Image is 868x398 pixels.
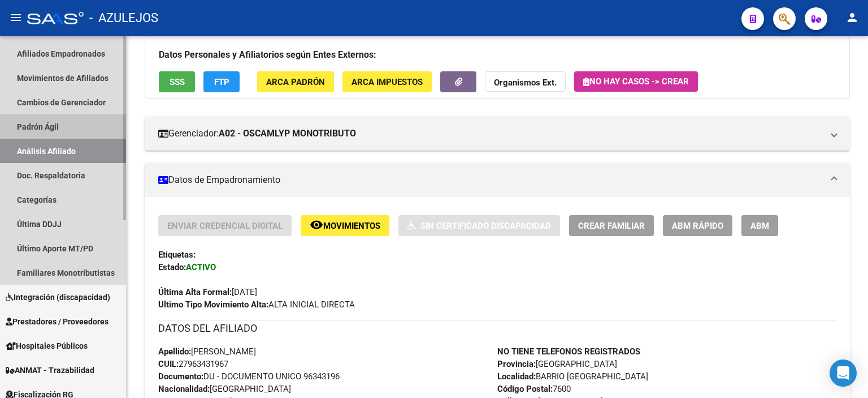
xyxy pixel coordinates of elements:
button: SSS [159,71,195,92]
span: [DATE] [158,287,257,297]
button: ABM [741,215,778,236]
span: Sin Certificado Discapacidad [420,221,551,231]
strong: A02 - OSCAMLYP MONOTRIBUTO [219,127,356,140]
mat-icon: remove_red_eye [310,218,323,232]
span: [PERSON_NAME] [158,346,256,357]
strong: Ultimo Tipo Movimiento Alta: [158,299,268,310]
button: FTP [203,71,240,92]
mat-icon: person [845,11,859,24]
span: ARCA Impuestos [351,77,423,87]
span: Enviar Credencial Digital [167,221,283,231]
mat-panel-title: Gerenciador: [158,127,823,140]
span: - AZULEJOS [89,6,158,31]
h3: Datos Personales y Afiliatorios según Entes Externos: [159,47,836,63]
mat-icon: menu [9,11,23,24]
span: ALTA INICIAL DIRECTA [158,299,355,310]
span: 7600 [497,384,571,394]
button: Enviar Credencial Digital [158,215,292,236]
button: ABM Rápido [663,215,732,236]
span: Movimientos [323,221,380,231]
strong: Documento: [158,371,203,382]
span: DU - DOCUMENTO UNICO 96343196 [158,371,340,382]
span: No hay casos -> Crear [583,76,689,87]
strong: Última Alta Formal: [158,287,232,297]
h3: DATOS DEL AFILIADO [158,320,836,336]
strong: CUIL: [158,359,179,369]
mat-expansion-panel-header: Datos de Empadronamiento [145,163,850,197]
strong: Apellido: [158,346,191,357]
span: Integración (discapacidad) [6,291,110,303]
span: ARCA Padrón [266,77,325,87]
strong: Nacionalidad: [158,384,210,394]
strong: ACTIVO [186,262,216,272]
span: ANMAT - Trazabilidad [6,364,94,376]
span: Hospitales Públicos [6,340,88,352]
span: SSS [170,77,185,87]
span: [GEOGRAPHIC_DATA] [158,384,291,394]
strong: Código Postal: [497,384,553,394]
strong: Organismos Ext. [494,78,557,88]
strong: Etiquetas: [158,250,196,260]
span: BARRIO [GEOGRAPHIC_DATA] [497,371,648,382]
strong: Localidad: [497,371,536,382]
span: ABM Rápido [672,221,723,231]
strong: NO TIENE TELEFONOS REGISTRADOS [497,346,640,357]
button: ARCA Impuestos [342,71,432,92]
strong: Estado: [158,262,186,272]
span: 27963431967 [158,359,228,369]
span: Prestadores / Proveedores [6,315,108,328]
strong: Provincia: [497,359,536,369]
span: [GEOGRAPHIC_DATA] [497,359,617,369]
button: Organismos Ext. [485,71,566,92]
span: FTP [214,77,229,87]
button: Crear Familiar [569,215,654,236]
span: Crear Familiar [578,221,645,231]
button: No hay casos -> Crear [574,71,698,92]
mat-expansion-panel-header: Gerenciador:A02 - OSCAMLYP MONOTRIBUTO [145,117,850,151]
mat-panel-title: Datos de Empadronamiento [158,174,823,186]
button: ARCA Padrón [257,71,334,92]
div: Open Intercom Messenger [830,360,857,387]
span: ABM [750,221,769,231]
button: Sin Certificado Discapacidad [398,215,560,236]
button: Movimientos [301,215,389,236]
